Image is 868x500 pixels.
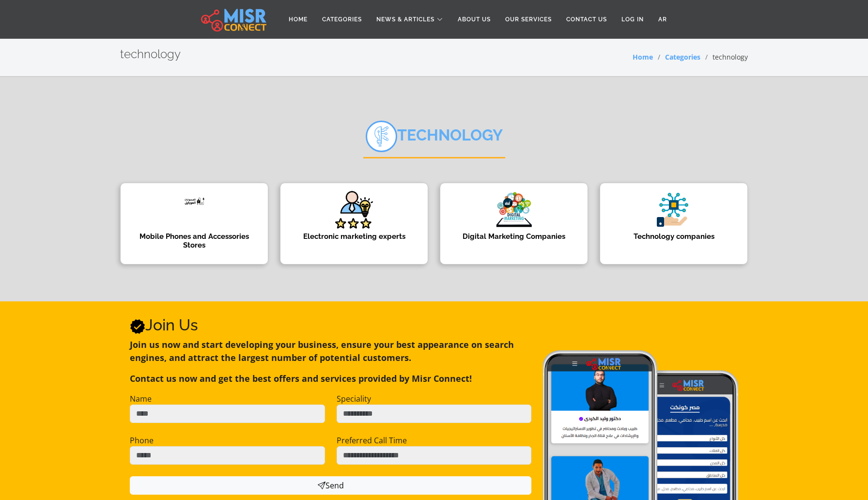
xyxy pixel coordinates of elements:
li: technology [700,52,748,62]
h4: Electronic marketing experts [295,232,413,241]
img: X799JGE6DgLB5sA33tKN.png [654,190,693,229]
a: AR [651,10,674,29]
a: Categories [315,10,369,29]
img: MA5wArjRvwKWFfjaN4Ye.png [175,190,214,212]
label: Phone [130,435,154,446]
h4: Digital Marketing Companies [455,232,573,241]
label: Name [130,393,152,405]
h4: Mobile Phones and Accessories Stores [135,232,253,250]
a: Our Services [498,10,559,29]
p: Contact us now and get the best offers and services provided by Misr Connect! [130,372,531,385]
a: Electronic marketing experts [274,183,434,265]
h2: technology [363,121,505,158]
img: main.misr_connect [201,7,266,31]
a: About Us [450,10,498,29]
button: Send [130,476,531,495]
a: Mobile Phones and Accessories Stores [114,183,274,265]
h2: Join Us [130,316,531,334]
a: News & Articles [369,10,450,29]
a: Home [633,52,653,62]
img: nOEFWwDcgpgcOxvt1lv3.png [495,190,533,228]
label: Preferred Call Time [337,435,407,446]
a: Digital Marketing Companies [434,183,594,265]
label: Speciality [337,393,371,405]
a: Categories [665,52,700,62]
img: تكنولوجيا [366,121,397,152]
h2: technology [120,47,181,62]
img: ybvB91U8qTTxZTxACbYW.png [335,190,373,229]
a: Contact Us [559,10,614,29]
a: Home [281,10,315,29]
a: Technology companies [594,183,754,265]
a: Log in [614,10,651,29]
p: Join us now and start developing your business, ensure your best appearance on search engines, an... [130,338,531,364]
svg: Verified account [130,319,145,334]
span: News & Articles [376,15,434,24]
h4: Technology companies [615,232,733,241]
